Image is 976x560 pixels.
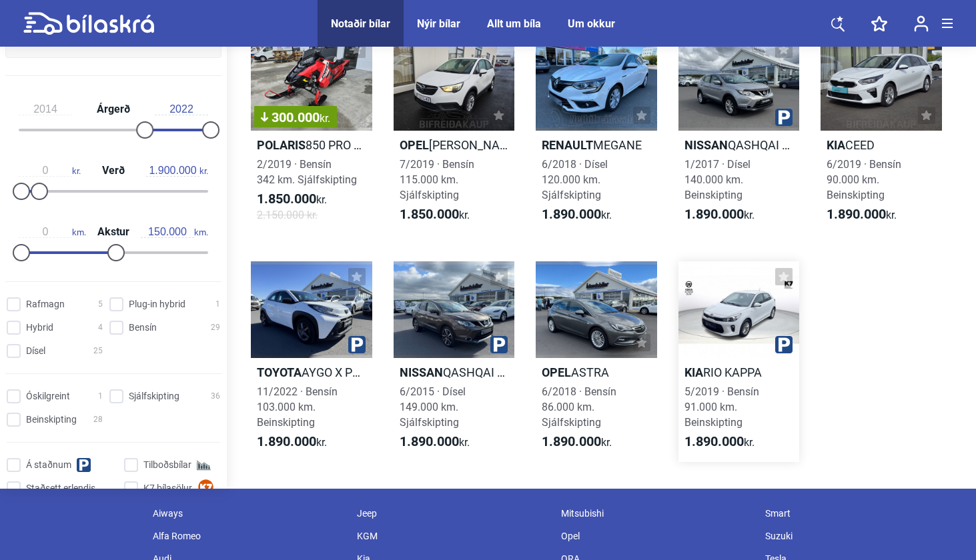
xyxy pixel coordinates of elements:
[251,34,372,235] a: 300.000kr.Polaris850 PRO RMK 155 PIDD AXYS2/2019 · Bensín342 km. Sjálfskipting1.850.000kr.2.150.0...
[26,458,71,472] span: Á staðnum
[400,138,429,152] b: Opel
[684,158,751,201] span: 1/2017 · Dísel 140.000 km. Beinskipting
[261,111,330,124] span: 300.000
[331,17,390,30] a: Notaðir bílar
[146,502,350,525] div: Aiways
[684,207,755,223] span: kr.
[394,34,515,235] a: Opel[PERSON_NAME] X7/2019 · Bensín115.000 km. Sjálfskipting1.850.000kr.
[542,207,612,223] span: kr.
[554,502,759,525] div: Mitsubishi
[827,158,901,201] span: 6/2019 · Bensín 90.000 km. Beinskipting
[400,207,470,223] span: kr.
[568,17,615,30] a: Um okkur
[487,17,541,30] a: Allt um bíla
[684,434,755,450] span: kr.
[26,389,70,403] span: Óskilgreint
[536,365,657,380] h2: ASTRA
[914,15,929,32] img: user-login.svg
[400,365,443,379] b: Nissan
[684,138,728,152] b: Nissan
[257,433,316,449] b: 1.890.000
[542,206,601,222] b: 1.890.000
[350,525,554,547] div: KGM
[684,365,703,379] b: Kia
[251,261,372,462] a: ToyotaAYGO X PLAY11/2022 · Bensín103.000 km. Beinskipting1.890.000kr.
[400,158,474,201] span: 7/2019 · Bensín 115.000 km. Sjálfskipting
[678,34,800,235] a: NissanQASHQAI ACENTA1/2017 · Dísel140.000 km. Beinskipting1.890.000kr.
[257,207,318,223] span: 2.150.000 kr.
[211,389,220,403] span: 36
[257,191,316,207] b: 1.850.000
[536,137,657,153] h2: MEGANE
[93,344,103,358] span: 25
[257,158,357,186] span: 2/2019 · Bensín 342 km. Sjálfskipting
[684,385,759,429] span: 5/2019 · Bensín 91.000 km. Beinskipting
[98,321,103,335] span: 4
[490,336,508,353] img: parking.png
[26,413,77,427] span: Beinskipting
[821,137,942,153] h2: CEED
[542,365,571,379] b: Opel
[257,138,306,152] b: Polaris
[827,138,845,152] b: Kia
[759,502,963,525] div: Smart
[417,17,460,30] div: Nýir bílar
[678,365,800,380] h2: RIO KAPPA
[257,191,327,207] span: kr.
[98,297,103,311] span: 5
[536,34,657,235] a: RenaultMEGANE6/2018 · Dísel120.000 km. Sjálfskipting1.890.000kr.
[775,109,793,126] img: parking.png
[146,165,208,177] span: kr.
[554,525,759,547] div: Opel
[257,365,302,379] b: Toyota
[827,206,886,222] b: 1.890.000
[257,434,327,450] span: kr.
[536,261,657,462] a: OpelASTRA6/2018 · Bensín86.000 km. Sjálfskipting1.890.000kr.
[94,227,133,237] span: Akstur
[257,385,338,429] span: 11/2022 · Bensín 103.000 km. Beinskipting
[684,206,744,222] b: 1.890.000
[350,502,554,525] div: Jeep
[93,413,103,427] span: 28
[542,138,593,152] b: Renault
[211,321,220,335] span: 29
[542,158,608,201] span: 6/2018 · Dísel 120.000 km. Sjálfskipting
[394,261,515,462] a: NissanQASHQAI TEKNA6/2015 · Dísel149.000 km. Sjálfskipting1.890.000kr.
[400,433,459,449] b: 1.890.000
[394,365,515,380] h2: QASHQAI TEKNA
[93,104,133,115] span: Árgerð
[348,336,366,353] img: parking.png
[98,389,103,403] span: 1
[129,389,179,403] span: Sjálfskipting
[400,206,459,222] b: 1.850.000
[129,321,157,335] span: Bensín
[146,525,350,547] div: Alfa Romeo
[215,297,220,311] span: 1
[678,137,800,153] h2: QASHQAI ACENTA
[320,112,330,125] span: kr.
[129,297,185,311] span: Plug-in hybrid
[400,434,470,450] span: kr.
[26,321,53,335] span: Hybrid
[141,226,208,238] span: km.
[542,433,601,449] b: 1.890.000
[542,434,612,450] span: kr.
[759,525,963,547] div: Suzuki
[26,481,95,495] span: Staðsett erlendis
[19,226,86,238] span: km.
[143,458,191,472] span: Tilboðsbílar
[542,385,616,429] span: 6/2018 · Bensín 86.000 km. Sjálfskipting
[251,365,372,380] h2: AYGO X PLAY
[827,207,897,223] span: kr.
[143,481,192,495] span: K7 bílasölur
[251,137,372,153] h2: 850 PRO RMK 155 PIDD AXYS
[821,34,942,235] a: KiaCEED6/2019 · Bensín90.000 km. Beinskipting1.890.000kr.
[678,261,800,462] a: KiaRIO KAPPA5/2019 · Bensín91.000 km. Beinskipting1.890.000kr.
[26,344,45,358] span: Dísel
[99,165,128,176] span: Verð
[26,297,65,311] span: Rafmagn
[394,137,515,153] h2: [PERSON_NAME] X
